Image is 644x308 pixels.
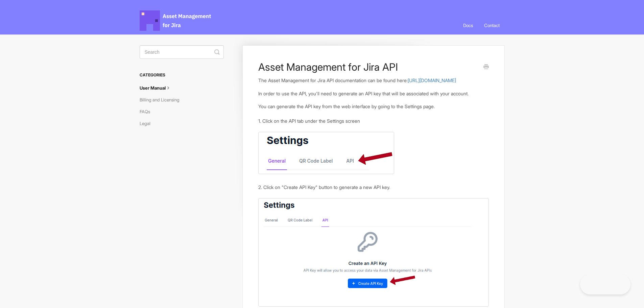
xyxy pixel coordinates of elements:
[140,106,155,117] a: FAQs
[258,132,394,174] img: file-a1mtJv9jwH.png
[140,94,185,105] a: Billing and Licensing
[458,16,478,34] a: Docs
[140,45,224,59] input: Search
[258,117,488,125] div: 1. Click on the API tab under the Settings screen
[479,16,505,34] a: Contact
[408,77,456,83] a: [URL][DOMAIN_NAME]
[258,184,488,191] div: 2. Click on "Create API Key" button to generate a new API key.
[483,64,489,71] a: Print this Article
[258,198,488,307] img: file-dzh3I8tYSX.png
[258,77,488,84] p: The Asset Management for Jira API documentation can be found here:
[580,274,630,294] iframe: Toggle Customer Support
[140,69,224,81] h3: Categories
[258,90,488,97] p: In order to use the API, you'll need to generate an API key that will be associated with your acc...
[258,103,488,110] p: You can generate the API key from the web interface by going to the Settings page.
[258,61,478,73] h1: Asset Management for Jira API
[140,10,212,31] span: Asset Management for Jira Docs
[140,82,177,93] a: User Manual
[140,118,156,129] a: Legal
